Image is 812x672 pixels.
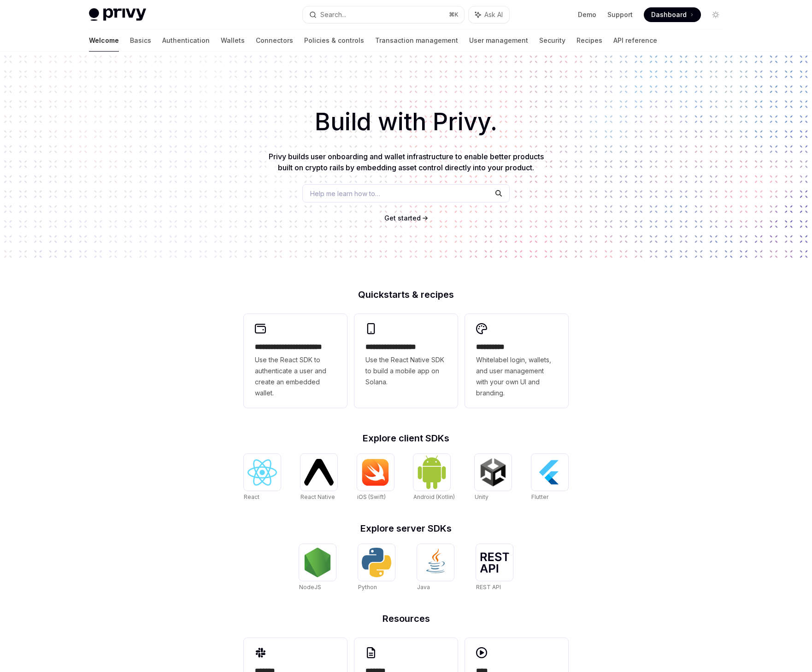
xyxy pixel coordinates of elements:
a: Security [539,29,565,52]
span: React Native [300,493,335,500]
a: Dashboard [644,7,701,22]
a: Android (Kotlin)Android (Kotlin) [413,454,455,502]
h2: Explore server SDKs [244,524,568,533]
a: Connectors [256,29,293,52]
img: Unity [478,458,508,487]
span: Unity [475,493,488,500]
img: REST API [480,552,509,573]
span: Dashboard [651,10,687,19]
a: ReactReact [244,454,281,502]
a: Welcome [89,29,119,52]
a: React NativeReact Native [300,454,337,502]
a: Demo [578,10,596,19]
a: Basics [130,29,151,52]
img: Java [421,548,450,577]
a: **** *****Whitelabel login, wallets, and user management with your own UI and branding. [465,314,568,408]
img: iOS (Swift) [361,458,390,486]
img: light logo [89,8,146,21]
a: Recipes [577,29,602,52]
span: React [244,493,259,500]
a: JavaJava [417,544,454,592]
h1: Build with Privy. [15,104,797,140]
span: Use the React SDK to authenticate a user and create an embedded wallet. [255,354,336,399]
span: Ask AI [484,10,503,19]
a: REST APIREST API [476,544,513,592]
button: Ask AI [469,6,509,23]
button: Search...⌘K [303,6,464,23]
a: PythonPython [358,544,395,592]
a: iOS (Swift)iOS (Swift) [357,454,394,502]
a: Get started [384,214,421,223]
span: Use the React Native SDK to build a mobile app on Solana. [365,354,447,388]
a: Support [607,10,633,19]
a: **** **** **** ***Use the React Native SDK to build a mobile app on Solana. [354,314,458,408]
img: Python [362,548,391,577]
span: Whitelabel login, wallets, and user management with your own UI and branding. [476,354,557,399]
span: iOS (Swift) [357,493,386,500]
span: NodeJS [299,584,321,591]
span: ⌘ K [449,11,459,18]
img: React [247,459,277,486]
img: NodeJS [303,548,332,577]
div: Search... [320,9,346,20]
a: Authentication [162,29,210,52]
a: UnityUnity [475,454,512,502]
span: Help me learn how to… [310,189,380,198]
span: Python [358,584,377,591]
a: Policies & controls [304,29,364,52]
h2: Resources [244,614,568,623]
a: Wallets [221,29,245,52]
h2: Quickstarts & recipes [244,290,568,299]
span: Java [417,584,430,591]
a: User management [469,29,528,52]
span: Privy builds user onboarding and wallet infrastructure to enable better products built on crypto ... [269,152,544,172]
a: API reference [613,29,657,52]
img: React Native [304,459,334,485]
a: Transaction management [375,29,458,52]
span: Android (Kotlin) [413,493,455,500]
h2: Explore client SDKs [244,434,568,443]
span: REST API [476,584,501,591]
img: Flutter [535,458,565,487]
a: FlutterFlutter [531,454,568,502]
a: NodeJSNodeJS [299,544,336,592]
button: Toggle dark mode [708,7,723,22]
span: Flutter [531,493,548,500]
span: Get started [384,214,421,222]
img: Android (Kotlin) [417,455,447,489]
